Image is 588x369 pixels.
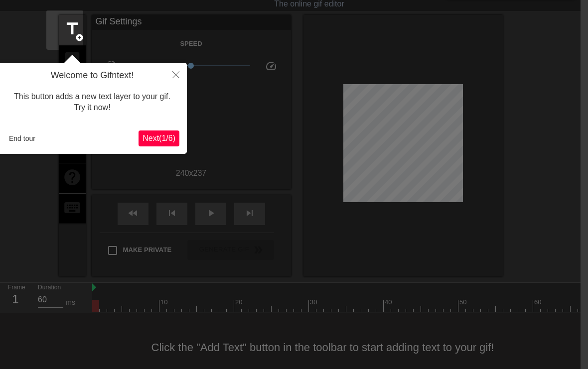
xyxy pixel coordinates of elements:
[5,81,179,123] div: This button adds a new text layer to your gif. Try it now!
[165,63,187,86] button: Close
[5,70,179,81] h4: Welcome to Gifntext!
[143,134,175,142] span: Next ( 1 / 6 )
[139,130,179,146] button: Next
[5,131,39,146] button: End tour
